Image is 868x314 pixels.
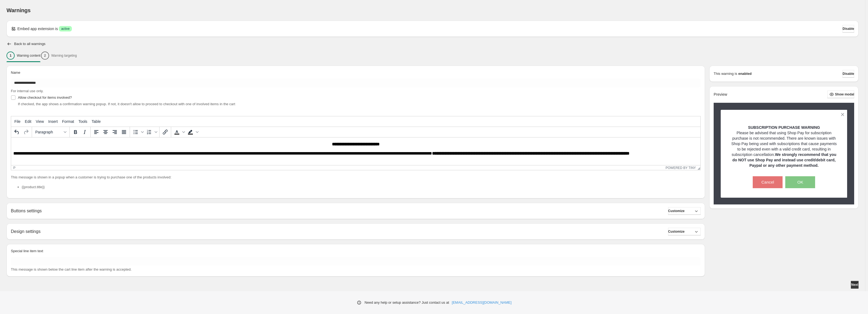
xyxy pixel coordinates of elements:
[71,127,80,137] button: Bold
[145,127,158,137] div: Numbered list
[33,127,68,137] button: Formats
[714,71,737,76] p: This warning is
[17,53,40,58] p: Warning content
[172,127,186,137] div: Text color
[119,127,129,137] button: Justify
[7,50,40,61] button: 1Warning content
[732,152,836,168] strong: We strongly recommend that you do NOT use Shop Pay and instead use credit/debit card, Paypal or a...
[18,95,72,100] span: Allow checkout for items involved?
[11,175,701,180] p: This message is shown in a popup when a customer is trying to purchase one of the products involved:
[92,119,101,124] span: Table
[668,207,701,215] button: Customize
[785,176,815,188] button: OK
[80,127,89,137] button: Italic
[748,125,820,130] strong: SUBSCRIPTION PURCHASE WARNING
[11,137,700,165] iframe: Rich Text Area
[843,27,854,31] span: Disable
[851,283,858,287] span: Next
[11,71,20,75] span: Name
[131,127,145,137] div: Bullet list
[186,127,199,137] div: Background color
[92,127,101,137] button: Align left
[21,127,31,137] button: Redo
[730,130,838,168] p: Please be advised that using Shop Pay for subscription purchase is not recommended. There are kno...
[35,130,62,134] span: Paragraph
[753,176,783,188] button: Cancel
[110,127,119,137] button: Align right
[61,27,69,31] span: active
[843,70,854,78] button: Disable
[668,209,685,213] span: Customize
[13,166,15,170] div: p
[696,165,700,170] div: Resize
[827,91,854,98] button: Show modal
[835,92,854,97] span: Show modal
[22,184,701,190] li: {{product.title}}
[25,119,31,124] span: Edit
[668,228,701,235] button: Customize
[62,119,74,124] span: Format
[11,267,132,271] span: This message is shown below the cart line item after the warning is accepted.
[714,92,727,97] h2: Preview
[11,208,42,213] h2: Buttons settings
[11,249,43,253] span: Special line item text
[843,25,854,33] button: Disable
[48,119,58,124] span: Insert
[14,42,46,46] h2: Back to all warnings
[843,72,854,76] span: Disable
[7,7,31,13] span: Warnings
[18,102,235,106] span: If checked, the app shows a confirmation warning popup. If not, it doesn't allow to proceed to ch...
[666,166,696,170] a: Powered by Tiny
[11,229,40,234] h2: Design settings
[11,89,43,93] span: For internal use only.
[668,229,685,234] span: Customize
[12,127,21,137] button: Undo
[851,281,859,289] button: Next
[7,52,15,60] div: 1
[161,127,170,137] button: Insert/edit link
[17,26,58,31] p: Embed app extension is
[36,119,44,124] span: View
[738,71,752,76] strong: enabled
[14,119,21,124] span: File
[78,119,87,124] span: Tools
[452,300,512,305] a: [EMAIL_ADDRESS][DOMAIN_NAME]
[101,127,110,137] button: Align center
